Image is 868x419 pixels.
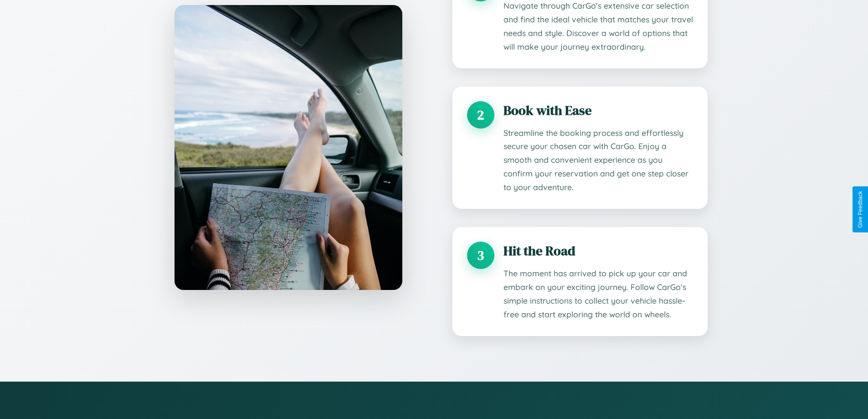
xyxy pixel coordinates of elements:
div: Give Feedback [857,191,863,228]
h3: Book with Ease [503,101,693,119]
img: CarGo map interface [175,5,402,290]
p: Streamline the booking process and effortlessly secure your chosen car with CarGo. Enjoy a smooth... [503,126,693,195]
p: The moment has arrived to pick up your car and embark on your exciting journey. Follow CarGo's si... [503,267,693,321]
div: 3 [467,242,494,269]
div: 2 [467,101,494,129]
h3: Hit the Road [503,242,693,260]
